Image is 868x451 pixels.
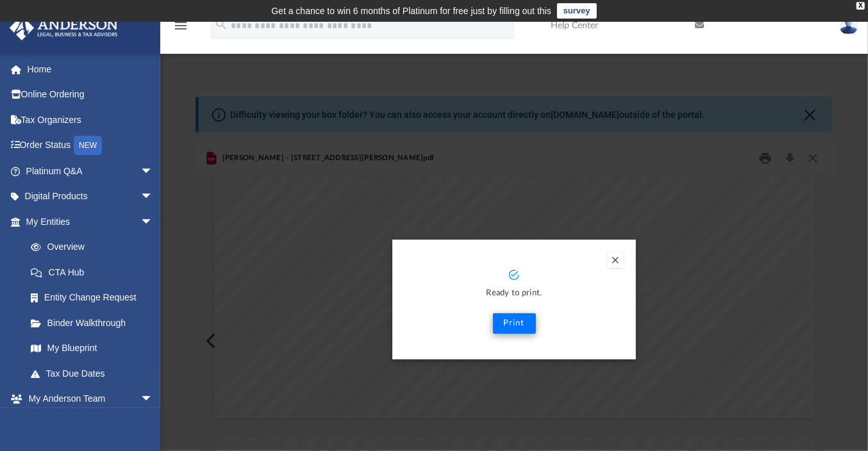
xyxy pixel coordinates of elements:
[18,361,172,386] a: Tax Due Dates
[9,209,172,234] a: My Entitiesarrow_drop_down
[140,386,166,413] span: arrow_drop_down
[173,18,188,33] i: menu
[18,234,172,260] a: Overview
[9,184,172,209] a: Digital Productsarrow_drop_down
[6,15,122,40] img: Anderson Advisors Platinum Portal
[9,133,172,159] a: Order StatusNEW
[18,336,166,361] a: My Blueprint
[173,24,188,33] a: menu
[9,386,166,412] a: My Anderson Teamarrow_drop_down
[493,313,536,334] button: Print
[18,310,172,336] a: Binder Walkthrough
[856,2,865,10] div: close
[9,107,172,133] a: Tax Organizers
[839,16,858,35] img: User Pic
[18,285,172,311] a: Entity Change Request
[140,184,166,210] span: arrow_drop_down
[405,286,623,301] p: Ready to print.
[557,3,597,19] a: survey
[9,158,172,184] a: Platinum Q&Aarrow_drop_down
[140,209,166,235] span: arrow_drop_down
[214,17,228,31] i: search
[140,158,166,184] span: arrow_drop_down
[271,3,551,19] div: Get a chance to win 6 months of Platinum for free just by filling out this
[9,82,172,108] a: Online Ordering
[74,136,102,155] div: NEW
[9,56,172,82] a: Home
[18,259,172,285] a: CTA Hub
